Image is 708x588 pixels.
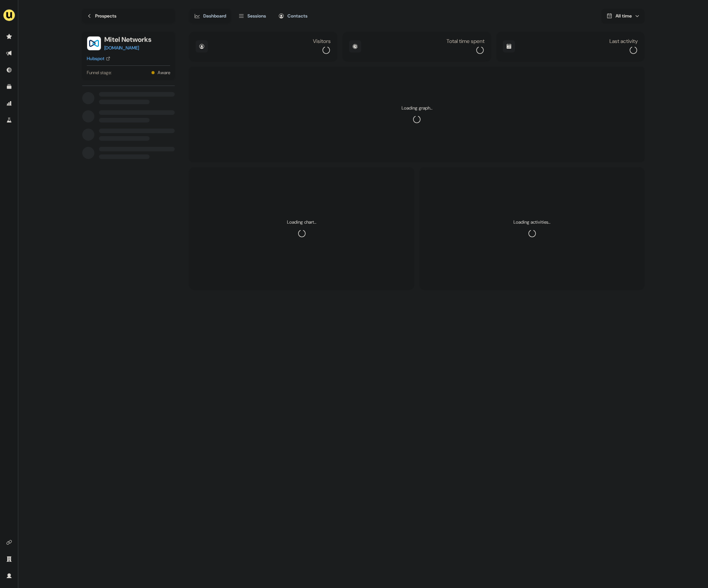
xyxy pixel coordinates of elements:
[3,536,15,548] a: Go to integrations
[190,9,231,23] button: Dashboard
[95,12,116,20] div: Prospects
[313,38,331,44] div: Visitors
[3,553,15,565] a: Go to team
[602,9,644,23] button: All time
[158,69,170,76] button: Aware
[247,12,266,20] div: Sessions
[104,35,151,44] button: Mitel Networks
[609,38,638,44] div: Last activity
[274,9,312,23] button: Contacts
[203,12,226,20] div: Dashboard
[3,97,15,110] a: Go to attribution
[87,69,112,76] span: Funnel stage:
[402,104,432,112] div: Loading graph...
[3,81,15,93] a: Go to templates
[513,218,550,226] div: Loading activities...
[3,570,15,582] a: Go to profile
[287,12,308,20] div: Contacts
[3,64,15,76] a: Go to Inbound
[87,55,110,62] a: Hubspot
[3,114,15,126] a: Go to experiments
[87,55,104,62] div: Hubspot
[104,44,151,52] a: [DOMAIN_NAME]
[234,9,271,23] button: Sessions
[287,218,316,226] div: Loading chart...
[3,47,15,59] a: Go to outbound experience
[82,9,175,23] a: Prospects
[446,38,485,44] div: Total time spent
[616,13,632,19] span: All time
[3,30,15,43] a: Go to prospects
